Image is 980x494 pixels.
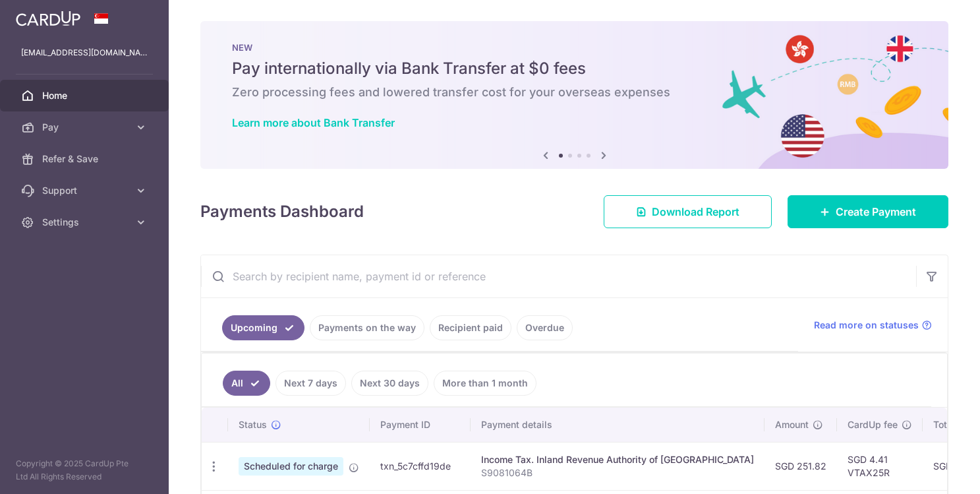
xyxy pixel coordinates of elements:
[836,204,916,220] span: Create Payment
[239,457,343,476] span: Scheduled for charge
[201,255,916,297] input: Search by recipient name, payment id or reference
[310,315,424,340] a: Payments on the way
[837,442,923,490] td: SGD 4.41 VTAX25R
[848,418,898,431] span: CardUp fee
[481,453,754,466] div: Income Tax. Inland Revenue Authority of [GEOGRAPHIC_DATA]
[775,418,809,431] span: Amount
[42,152,129,166] span: Refer & Save
[232,116,395,129] a: Learn more about Bank Transfer
[517,315,573,340] a: Overdue
[275,371,346,396] a: Next 7 days
[232,42,917,53] p: NEW
[471,408,764,442] th: Payment details
[232,84,917,100] h6: Zero processing fees and lowered transfer cost for your overseas expenses
[430,315,511,340] a: Recipient paid
[652,204,739,220] span: Download Report
[42,184,129,197] span: Support
[434,371,536,396] a: More than 1 month
[42,89,129,102] span: Home
[481,466,754,479] p: S9081064B
[239,418,267,431] span: Status
[200,21,948,169] img: Bank transfer banner
[232,58,917,79] h5: Pay internationally via Bank Transfer at $0 fees
[42,121,129,134] span: Pay
[933,418,977,431] span: Total amt.
[16,11,80,26] img: CardUp
[370,408,471,442] th: Payment ID
[223,371,270,396] a: All
[200,200,364,224] h4: Payments Dashboard
[788,195,948,228] a: Create Payment
[42,216,129,229] span: Settings
[814,319,932,332] a: Read more on statuses
[351,371,428,396] a: Next 30 days
[370,442,471,490] td: txn_5c7cffd19de
[764,442,837,490] td: SGD 251.82
[814,319,919,332] span: Read more on statuses
[222,315,304,340] a: Upcoming
[604,195,772,228] a: Download Report
[21,46,148,59] p: [EMAIL_ADDRESS][DOMAIN_NAME]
